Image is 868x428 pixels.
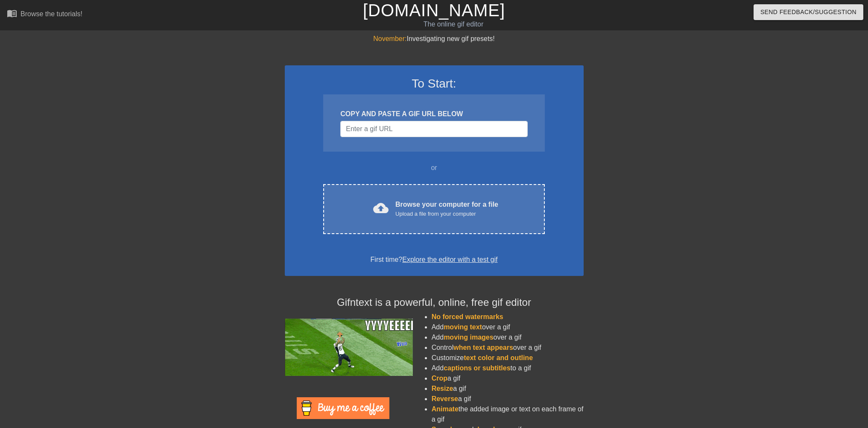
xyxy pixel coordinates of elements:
[432,384,584,394] li: a gif
[464,354,533,361] span: text color and outline
[432,313,503,320] span: No forced watermarks
[373,35,406,42] span: November:
[432,395,458,402] span: Reverse
[285,296,584,309] h4: Gifntext is a powerful, online, free gif editor
[296,255,573,265] div: First time?
[20,10,82,18] div: Browse the tutorials!
[444,334,493,341] span: moving images
[395,210,498,218] div: Upload a file from your computer
[340,121,527,137] input: Username
[7,8,82,21] a: Browse the tutorials!
[363,1,505,20] a: [DOMAIN_NAME]
[373,200,389,216] span: cloud_upload
[296,76,573,91] h3: To Start:
[7,8,17,18] span: menu_book
[432,385,453,392] span: Resize
[444,364,510,372] span: captions or subtitles
[432,322,584,332] li: Add over a gif
[453,344,513,351] span: when text appears
[432,404,584,425] li: the added image or text on each frame of a gif
[340,109,527,119] div: COPY AND PASTE A GIF URL BELOW
[432,405,459,413] span: Animate
[395,199,498,218] div: Browse your computer for a file
[760,7,856,18] span: Send Feedback/Suggestion
[432,343,584,353] li: Control over a gif
[297,397,389,419] img: Buy Me A Coffee
[432,363,584,373] li: Add to a gif
[432,373,584,384] li: a gif
[432,332,584,343] li: Add over a gif
[432,394,584,404] li: a gif
[294,19,614,29] div: The online gif editor
[307,163,561,173] div: or
[285,34,584,44] div: Investigating new gif presets!
[402,256,497,263] a: Explore the editor with a test gif
[432,375,447,382] span: Crop
[285,319,413,376] img: football_small.gif
[754,4,863,20] button: Send Feedback/Suggestion
[432,353,584,363] li: Customize
[444,323,482,331] span: moving text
